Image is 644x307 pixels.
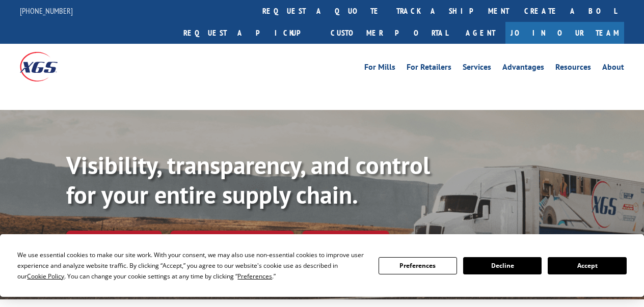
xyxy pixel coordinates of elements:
a: [PHONE_NUMBER] [20,6,73,16]
a: Services [463,63,491,74]
div: We use essential cookies to make our site work. With your consent, we may also use non-essential ... [17,249,366,282]
span: Cookie Policy [27,272,64,281]
button: Accept [548,257,626,274]
a: Request a pickup [176,22,323,44]
button: Preferences [379,257,457,274]
a: Advantages [502,63,544,74]
a: Track shipment [66,231,162,252]
a: For Mills [364,63,395,74]
a: Agent [455,22,505,44]
b: Visibility, transparency, and control for your entire supply chain. [66,149,430,210]
a: Resources [555,63,591,74]
a: About [602,63,624,74]
button: Decline [463,257,542,274]
span: Preferences [237,272,272,281]
a: XGS ASSISTANT [302,231,389,253]
a: Calculate transit time [170,231,294,253]
a: Join Our Team [505,22,624,44]
a: For Retailers [407,63,451,74]
a: Customer Portal [323,22,455,44]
